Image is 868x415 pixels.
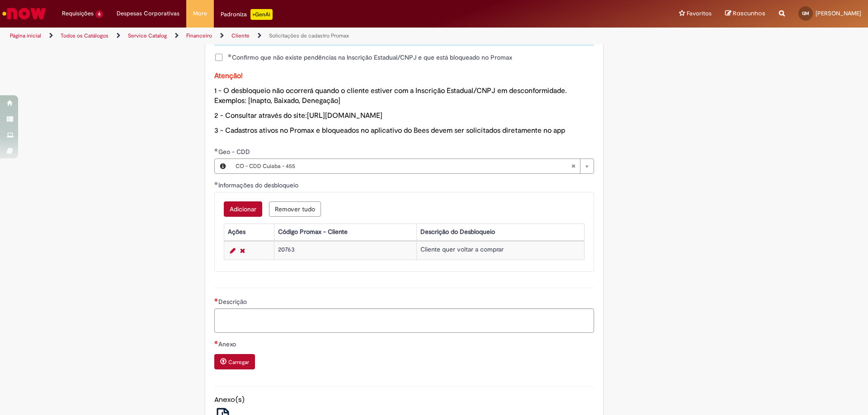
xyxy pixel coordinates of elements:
[214,126,565,135] span: 3 - Cadastros ativos no Promax e bloqueados no aplicativo do Bees devem ser solicitados diretamen...
[95,10,103,18] span: 6
[274,241,416,260] td: 20763
[218,298,249,306] span: Descrição
[566,159,580,173] abbr: Limpar campo Geo - CDD
[117,9,179,18] span: Despesas Corporativas
[214,71,243,80] span: Atenção!
[214,111,382,120] span: 2 - Consultar através do site:
[214,396,594,404] h5: Anexo(s)
[417,224,585,240] th: Descrição do Desbloqueio
[231,32,250,39] a: Cliente
[224,224,274,240] th: Ações
[1,5,47,23] img: ServiceNow
[236,159,571,173] span: CO - CDD Cuiaba - 455
[128,32,167,39] a: Service Catalog
[802,10,809,16] span: GM
[417,241,585,260] td: Cliente quer voltar a comprar
[733,9,765,18] span: Rascunhos
[238,245,247,256] a: Remover linha 1
[214,148,218,152] span: Obrigatório Preenchido
[218,181,300,189] span: Informações do desbloqueio
[7,28,572,44] ul: Trilhas de página
[228,54,232,57] span: Obrigatório Preenchido
[307,111,382,120] a: [URL][DOMAIN_NAME]
[214,340,218,344] span: Necessários
[224,201,262,217] button: Add a row for Informações do desbloqueio
[269,201,321,217] button: Remove all rows for Informações do desbloqueio
[214,308,594,333] textarea: Descrição
[231,159,594,173] a: CO - CDD Cuiaba - 455Limpar campo Geo - CDD
[193,9,207,18] span: More
[687,9,712,18] span: Favoritos
[215,159,231,173] button: Geo - CDD, Visualizar este registro CO - CDD Cuiaba - 455
[61,32,108,39] a: Todos os Catálogos
[218,340,238,348] span: Anexo
[816,9,861,17] span: [PERSON_NAME]
[228,245,238,256] a: Editar Linha 1
[221,9,273,20] div: Padroniza
[62,9,94,18] span: Requisições
[186,32,212,39] a: Financeiro
[274,224,416,240] th: Código Promax - Cliente
[214,298,218,302] span: Necessários
[250,9,273,20] p: +GenAi
[228,53,512,62] span: Confirmo que não existe pendências na Inscrição Estadual/CNPJ e que está bloqueado no Promax
[214,86,567,106] span: 1 - O desbloqueio não ocorrerá quando o cliente estiver com a Inscrição Estadual/CNPJ em desconfo...
[214,182,218,185] span: Obrigatório Preenchido
[269,32,349,39] a: Solicitações de cadastro Promax
[218,148,252,156] span: Geo - CDD
[10,32,41,39] a: Página inicial
[214,354,255,369] button: Carregar anexo de Anexo Required
[228,359,249,366] small: Carregar
[725,9,765,18] a: Rascunhos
